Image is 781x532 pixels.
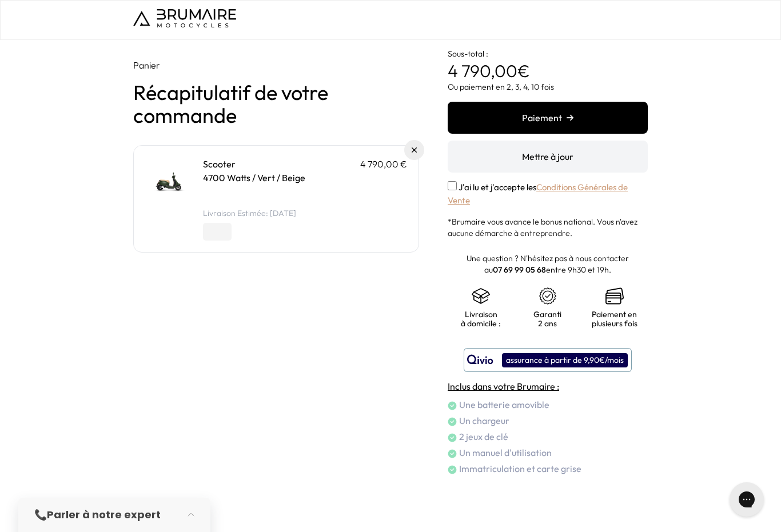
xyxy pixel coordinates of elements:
img: logo qivio [467,353,493,367]
img: check.png [448,465,457,474]
img: check.png [448,433,457,442]
img: Logo de Brumaire [133,9,236,27]
p: Panier [133,58,419,72]
label: J'ai lu et j'accepte les [448,182,628,206]
li: Un manuel d'utilisation [448,446,648,459]
a: Scooter [203,158,236,170]
p: Ou paiement en 2, 3, 4, 10 fois [448,81,648,93]
p: € [448,40,648,81]
h4: Inclus dans votre Brumaire : [448,379,648,393]
p: Paiement en plusieurs fois [592,310,637,328]
img: Scooter - 4700 Watts / Vert / Beige [145,157,194,206]
p: 4 790,00 € [360,157,407,171]
button: assurance à partir de 9,90€/mois [464,348,632,372]
p: Une question ? N'hésitez pas à nous contacter au entre 9h30 et 19h. [448,253,648,275]
h1: Récapitulatif de votre commande [133,81,419,127]
p: Livraison à domicile : [459,310,503,328]
span: 4 790,00 [448,60,517,82]
p: 4700 Watts / Vert / Beige [203,171,407,185]
img: check.png [448,401,457,410]
a: 07 69 99 05 68 [493,265,546,275]
img: Supprimer du panier [412,147,417,153]
li: Une batterie amovible [448,398,648,411]
img: right-arrow.png [567,114,573,121]
li: Un chargeur [448,414,648,427]
a: Conditions Générales de Vente [448,182,628,206]
button: Paiement [448,102,648,134]
div: assurance à partir de 9,90€/mois [502,353,628,367]
img: credit-cards.png [605,287,624,305]
img: shipping.png [472,287,490,305]
li: 2 jeux de clé [448,430,648,443]
iframe: Gorgias live chat messenger [724,478,770,521]
p: *Brumaire vous avance le bonus national. Vous n'avez aucune démarche à entreprendre. [448,216,648,239]
span: Sous-total : [448,49,488,59]
img: check.png [448,417,457,426]
li: Immatriculation et carte grise [448,462,648,475]
img: check.png [448,449,457,458]
p: Garanti 2 ans [526,310,570,328]
li: Livraison Estimée: [DATE] [203,207,407,219]
img: certificat-de-garantie.png [539,287,557,305]
button: Mettre à jour [448,141,648,173]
